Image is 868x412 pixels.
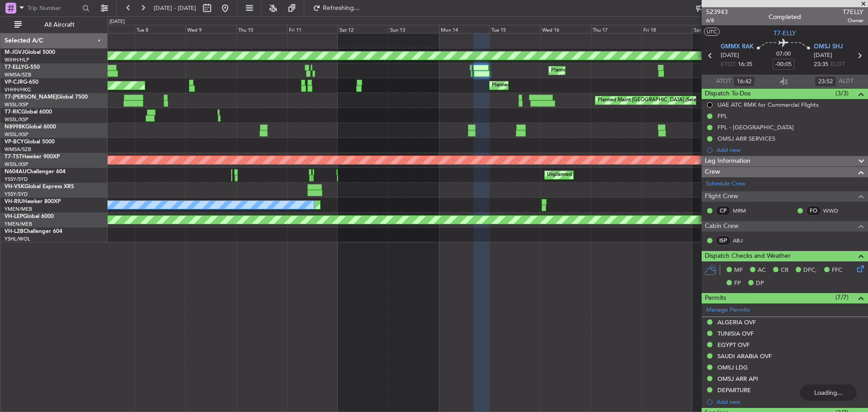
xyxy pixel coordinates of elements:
[5,131,28,138] a: WSSL/XSP
[5,214,23,219] span: VH-LEP
[551,64,632,77] div: Planned Maint Sharjah (Sharjah Intl)
[5,86,31,93] a: VHHH/HKG
[830,60,845,69] span: ELDT
[439,25,490,33] div: Mon 14
[309,1,363,15] button: Refreshing...
[24,22,95,28] span: All Aircraft
[5,80,23,85] span: VP-CJR
[5,50,24,55] span: M-JGVJ
[5,169,27,175] span: N604AU
[5,229,24,234] span: VH-L2B
[109,18,125,26] div: [DATE]
[598,94,704,107] div: Planned Maint [GEOGRAPHIC_DATA] (Seletar)
[706,306,750,315] a: Manage Permits
[823,207,844,215] a: WWD
[322,5,360,11] span: Refreshing...
[5,50,55,55] a: M-JGVJGlobal 5000
[776,50,791,59] span: 07:00
[705,251,791,261] span: Dispatch Checks and Weather
[5,139,24,145] span: VP-BCY
[5,184,74,189] a: VH-VSKGlobal Express XRS
[5,71,31,78] a: WMSA/SZB
[705,89,750,99] span: Dispatch To-Dos
[591,25,642,33] div: Thu 17
[5,65,40,70] a: T7-ELLYG-550
[769,12,801,22] div: Completed
[717,146,863,154] div: Add new
[5,101,28,108] a: WSSL/XSP
[716,206,731,216] div: CP
[705,293,726,303] span: Permits
[733,207,753,215] a: MRM
[154,4,196,12] span: [DATE] - [DATE]
[5,57,29,63] a: WIHH/HLP
[5,109,52,115] a: T7-RICGlobal 6000
[717,386,751,394] div: DEPARTURE
[5,146,31,153] a: WMSA/SZB
[5,221,32,227] a: YMEN/MEB
[706,7,728,17] span: 523943
[843,17,863,24] span: Owner
[5,176,28,183] a: YSSY/SYD
[734,279,741,288] span: FP
[832,266,842,275] span: FFC
[774,28,796,38] span: T7-ELLY
[717,330,754,337] div: TUNISIA OVF
[5,95,57,100] span: T7-[PERSON_NAME]
[839,77,854,86] span: ALDT
[5,214,54,219] a: VH-LEPGlobal 6000
[705,167,720,177] span: Crew
[5,236,30,242] a: YSHL/WOL
[758,266,766,275] span: AC
[135,25,185,33] div: Tue 8
[717,112,727,120] div: FPL
[704,28,720,36] button: UTC
[721,51,739,60] span: [DATE]
[5,229,62,234] a: VH-L2BChallenger 604
[717,101,819,109] div: UAE ATC RMK for Commercial Flights
[5,199,61,204] a: VH-RIUHawker 800XP
[5,154,60,160] a: T7-TSTHawker 900XP
[717,375,758,383] div: OMSJ ARR API
[547,168,696,182] div: Unplanned Maint [GEOGRAPHIC_DATA] ([GEOGRAPHIC_DATA])
[706,180,745,189] a: Schedule Crew
[705,221,739,232] span: Cabin Crew
[706,17,728,24] span: 6/8
[800,384,857,401] div: Loading...
[717,398,863,406] div: Add new
[5,206,32,213] a: YMEN/MEB
[5,169,66,175] a: N604AUChallenger 604
[733,76,755,87] input: --:--
[492,79,634,92] div: Planned Maint [GEOGRAPHIC_DATA] ([GEOGRAPHIC_DATA])
[814,51,832,60] span: [DATE]
[185,25,236,33] div: Wed 9
[540,25,591,33] div: Wed 16
[717,318,756,326] div: ALGERIA OVF
[717,341,750,349] div: EGYPT OVF
[5,109,21,115] span: T7-RIC
[815,76,836,87] input: --:--
[717,352,772,360] div: SAUDI ARABIA OVF
[705,156,750,166] span: Leg Information
[5,80,38,85] a: VP-CJRG-650
[5,124,56,130] a: N8998KGlobal 6000
[814,60,828,69] span: 23:35
[717,364,748,371] div: OMSJ LDG
[5,191,28,198] a: YSSY/SYD
[692,25,743,33] div: Sat 19
[835,293,849,302] span: (7/7)
[734,266,743,275] span: MF
[5,139,55,145] a: VP-BCYGlobal 5000
[84,25,135,33] div: Mon 7
[803,266,817,275] span: DFC,
[287,25,338,33] div: Fri 11
[843,7,863,17] span: T7ELLY
[490,25,540,33] div: Tue 15
[756,279,764,288] span: DP
[717,123,794,131] div: FPL - [GEOGRAPHIC_DATA]
[5,199,23,204] span: VH-RIU
[5,161,28,168] a: WSSL/XSP
[705,191,738,202] span: Flight Crew
[781,266,788,275] span: CR
[5,184,24,189] span: VH-VSK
